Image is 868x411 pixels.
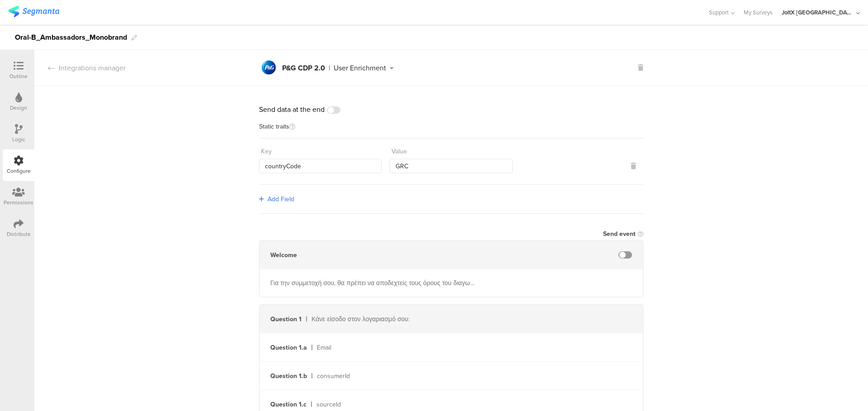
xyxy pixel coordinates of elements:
[603,229,636,239] div: Send event
[270,250,297,260] div: Welcome
[15,30,127,45] div: Oral-B_Ambassadors_Monobrand
[7,230,31,238] div: Distribute
[270,278,476,288] div: Για την συμμετοχή σου, θα πρέπει να αποδεχτείς τους όρους του διαγωνισμού. Δες τους όρους και προ...
[34,63,126,73] div: Integrations manager
[317,343,476,352] div: Email
[270,343,307,352] div: Question 1.a
[259,104,643,115] div: Send data at the end
[4,199,33,207] div: Permissions
[270,371,307,381] div: Question 1.b
[9,72,28,80] div: Outline
[316,400,476,409] div: sourceId
[782,8,854,17] div: JoltX [GEOGRAPHIC_DATA]
[10,104,27,112] div: Design
[8,6,59,17] img: segmanta logo
[7,167,31,175] div: Configure
[334,65,386,72] div: User Enrichment
[270,314,302,324] div: Question 1
[311,314,476,324] div: Κάνε είσοδο στον λογαριασμό σου:
[390,159,512,173] input: Enter value...
[282,65,325,72] div: P&G CDP 2.0
[261,147,272,156] div: Key
[329,65,330,72] div: |
[259,124,643,139] div: Static traits
[12,135,25,143] div: Logic
[709,8,729,17] span: Support
[259,159,382,173] input: Enter key...
[317,371,476,381] div: consumerId
[392,147,407,156] div: Value
[268,194,294,204] span: Add Field
[270,400,307,409] div: Question 1.c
